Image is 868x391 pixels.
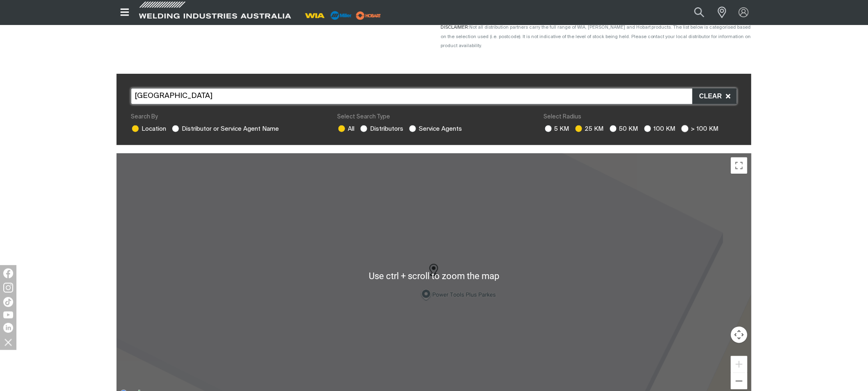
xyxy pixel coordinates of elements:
span: DISCLAIMER: [441,25,751,48]
button: Toggle fullscreen view [731,157,747,174]
button: Zoom in [731,356,747,373]
img: Instagram [3,283,13,293]
img: miller [354,9,384,22]
button: Map camera controls [731,327,747,343]
label: Distributor or Service Agent Name [171,126,279,132]
label: Location [131,126,166,132]
label: Service Agents [408,126,462,132]
label: 5 KM [544,126,569,132]
img: hide socials [1,335,15,349]
input: Search location [131,88,737,105]
span: Clear [699,91,726,102]
div: Search By [131,113,324,121]
img: Facebook [3,268,13,278]
label: 50 KM [609,126,638,132]
button: Zoom out [731,373,747,389]
span: Not all distribution partners carry the full range of WIA, [PERSON_NAME] and Hobart products. The... [441,25,751,48]
label: 25 KM [574,126,604,132]
button: Clear [692,89,737,104]
label: Distributors [359,126,403,132]
img: LinkedIn [3,323,13,333]
a: miller [354,12,384,18]
div: Select Search Type [337,113,530,121]
button: Search products [685,3,713,22]
img: YouTube [3,311,13,318]
input: Product name or item number... [675,3,713,22]
div: Select Radius [544,113,737,121]
label: > 100 KM [681,126,719,132]
img: TikTok [3,297,13,307]
label: 100 KM [643,126,676,132]
label: All [337,126,354,132]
